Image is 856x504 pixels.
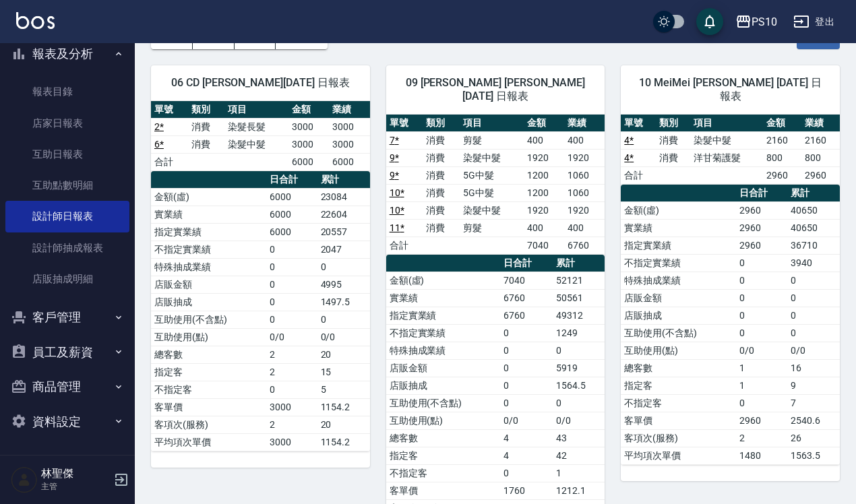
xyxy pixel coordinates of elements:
td: 3000 [329,135,369,153]
button: 客戶管理 [5,300,129,335]
a: 報表目錄 [5,76,129,107]
td: 1 [553,464,605,482]
td: 1200 [524,166,564,184]
button: 商品管理 [5,369,129,404]
td: 7 [787,394,840,412]
td: 0 [266,241,317,258]
td: 實業績 [386,289,501,307]
td: 互助使用(點) [621,342,736,359]
table: a dense table [621,115,840,185]
td: 0 [787,289,840,307]
td: 50561 [553,289,605,307]
th: 金額 [763,115,801,132]
button: 報表及分析 [5,36,129,71]
td: 1212.1 [553,482,605,499]
td: 7040 [500,272,552,289]
td: 不指定實業績 [151,241,266,258]
td: 2 [266,363,317,381]
td: 5919 [553,359,605,377]
td: 特殊抽成業績 [386,342,501,359]
td: 2 [266,416,317,433]
span: 10 MeiMei [PERSON_NAME] [DATE] 日報表 [637,76,824,103]
td: 消費 [423,219,460,237]
td: 2960 [736,412,787,429]
td: 15 [317,363,370,381]
th: 金額 [524,115,564,132]
td: 1563.5 [787,447,840,464]
td: 指定客 [151,363,266,381]
td: 6000 [266,206,317,223]
td: 42 [553,447,605,464]
td: 互助使用(不含點) [386,394,501,412]
td: 0 [266,258,317,276]
th: 日合計 [266,171,317,189]
p: 主管 [41,480,110,493]
td: 3000 [266,398,317,416]
div: PS10 [752,13,777,30]
th: 單號 [151,101,188,119]
td: 0 [787,324,840,342]
td: 平均項次單價 [151,433,266,451]
td: 實業績 [151,206,266,223]
td: 3000 [288,118,329,135]
td: 6760 [564,237,605,254]
td: 1060 [564,166,605,184]
td: 金額(虛) [386,272,501,289]
td: 400 [564,131,605,149]
td: 總客數 [621,359,736,377]
td: 消費 [423,131,460,149]
td: 4 [500,447,552,464]
td: 20557 [317,223,370,241]
button: 登出 [788,9,840,34]
td: 2 [736,429,787,447]
td: 2540.6 [787,412,840,429]
td: 消費 [423,201,460,219]
th: 類別 [188,101,225,119]
th: 項目 [460,115,524,132]
td: 0 [553,394,605,412]
td: 平均項次單價 [621,447,736,464]
h5: 林聖傑 [41,467,110,480]
td: 3000 [329,118,369,135]
td: 0 [553,342,605,359]
td: 特殊抽成業績 [621,272,736,289]
th: 項目 [224,101,288,119]
td: 2960 [736,237,787,254]
td: 總客數 [151,346,266,363]
td: 2160 [801,131,840,149]
td: 3940 [787,254,840,272]
td: 3000 [288,135,329,153]
td: 2960 [801,166,840,184]
td: 6000 [329,153,369,170]
td: 合計 [386,237,423,254]
th: 業績 [801,115,840,132]
td: 0 [500,394,552,412]
td: 52121 [553,272,605,289]
td: 1 [736,359,787,377]
td: 400 [524,131,564,149]
td: 800 [801,149,840,166]
td: 染髮中髮 [224,135,288,153]
td: 0 [266,293,317,311]
td: 染髮中髮 [460,149,524,166]
td: 2 [266,346,317,363]
td: 店販金額 [621,289,736,307]
td: 20 [317,346,370,363]
td: 1249 [553,324,605,342]
td: 消費 [423,149,460,166]
td: 互助使用(點) [151,328,266,346]
td: 0/0 [787,342,840,359]
a: 互助點數明細 [5,170,129,201]
td: 互助使用(點) [386,412,501,429]
td: 43 [553,429,605,447]
td: 1920 [524,149,564,166]
td: 4 [500,429,552,447]
td: 0/0 [500,412,552,429]
td: 0 [500,324,552,342]
td: 剪髮 [460,131,524,149]
td: 不指定實業績 [386,324,501,342]
button: 員工及薪資 [5,335,129,370]
td: 800 [763,149,801,166]
td: 1 [736,377,787,394]
td: 6760 [500,307,552,324]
